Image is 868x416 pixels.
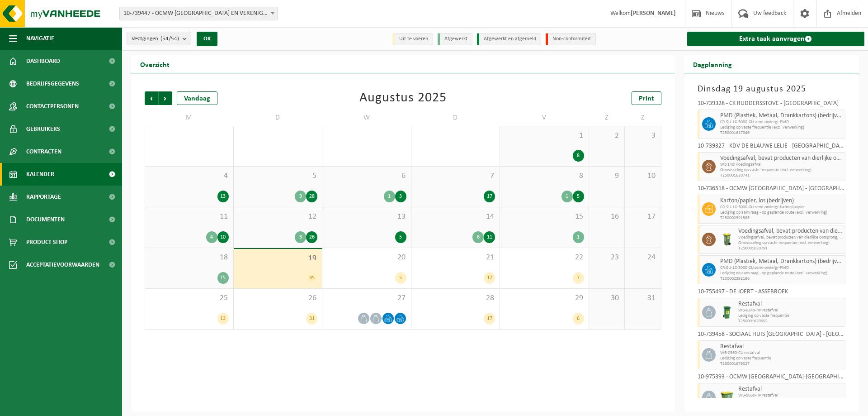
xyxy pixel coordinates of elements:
[629,293,656,303] span: 31
[322,110,411,126] td: W
[629,171,656,181] span: 10
[119,7,278,20] span: 10-739447 - OCMW BRUGGE EN VERENIGINGEN - BRUGGE
[720,130,843,136] span: T250001617946
[500,110,589,126] td: V
[629,131,656,141] span: 3
[738,228,843,235] span: Voedingsafval, bevat producten van dierlijke oorsprong, onverpakt, categorie 3
[720,210,843,215] span: Lediging op aanvraag - op geplande route (excl. verwerking)
[594,293,620,303] span: 30
[738,235,843,240] span: Voedingsafval, bevat producten van dierlijke oorsprong, onve
[416,293,495,303] span: 28
[738,393,843,398] span: WB-0660-HP restafval
[720,271,843,276] span: Lediging op aanvraag - op geplande route (excl. verwerking)
[720,155,843,162] span: Voedingsafval, bevat producten van dierlijke oorsprong, onverpakt, categorie 3
[159,91,172,105] span: Volgende
[327,212,406,222] span: 13
[720,173,843,178] span: T250001620741
[416,212,495,222] span: 14
[594,171,620,181] span: 9
[720,350,843,356] span: WB-0360-CU restafval
[238,293,318,303] span: 26
[26,118,60,140] span: Gebruikers
[629,253,656,263] span: 24
[505,131,584,141] span: 1
[720,197,843,205] span: Karton/papier, los (bedrijven)
[720,258,843,265] span: PMD (Plastiek, Metaal, Drankkartons) (bedrijven)
[698,289,846,298] div: 10-755497 - DE JOERT - ASSEBROEK
[295,191,306,202] div: 3
[484,313,495,325] div: 17
[720,215,843,221] span: T250002391585
[359,91,447,105] div: Augustus 2025
[632,91,661,105] a: Print
[238,253,318,263] span: 19
[484,191,495,202] div: 17
[738,319,843,324] span: T250001679092
[26,50,60,72] span: Dashboard
[720,356,843,361] span: Lediging op vaste frequentie
[132,32,179,46] span: Vestigingen
[306,272,317,284] div: 35
[589,110,625,126] td: Z
[505,171,584,181] span: 8
[738,313,843,319] span: Lediging op vaste frequentie
[384,191,395,202] div: 1
[738,386,843,393] span: Restafval
[26,95,79,118] span: Contactpersonen
[26,140,61,163] span: Contracten
[26,186,61,208] span: Rapportage
[738,246,843,251] span: T250001620791
[505,293,584,303] span: 29
[720,233,734,246] img: WB-0140-HPE-GN-50
[573,231,584,243] div: 1
[720,265,843,271] span: CR-SU-1C-3000-CU semi-ondergr-PMD
[327,293,406,303] span: 27
[698,100,846,110] div: 10-739328 - CK RUDDERSSTOVE - [GEOGRAPHIC_DATA]
[720,125,843,130] span: Lediging op vaste frequentie (excl. verwerking)
[720,343,843,350] span: Restafval
[127,32,191,45] button: Vestigingen(54/54)
[546,33,596,45] li: Non-conformiteit
[698,82,846,96] h3: Dinsdag 19 augustus 2025
[698,374,846,383] div: 10-975393 - OCMW [GEOGRAPHIC_DATA]-[GEOGRAPHIC_DATA][PERSON_NAME] - [GEOGRAPHIC_DATA]
[217,191,229,202] div: 13
[234,110,323,126] td: D
[561,191,573,202] div: 1
[26,253,99,276] span: Acceptatievoorwaarden
[720,167,843,173] span: Omwisseling op vaste frequentie (incl. verwerking)
[145,110,234,126] td: M
[573,313,584,325] div: 6
[484,272,495,284] div: 17
[238,212,318,222] span: 12
[720,306,734,319] img: WB-0240-HPE-GN-01
[738,308,843,313] span: WB-0240-HP restafval
[395,231,406,243] div: 5
[411,110,500,126] td: D
[26,27,54,50] span: Navigatie
[395,191,406,202] div: 3
[631,10,676,17] strong: [PERSON_NAME]
[639,95,654,102] span: Print
[594,253,620,263] span: 23
[145,91,158,105] span: Vorige
[306,191,317,202] div: 28
[738,240,843,246] span: Omwisseling op vaste frequentie (incl. verwerking)
[472,231,484,243] div: 6
[687,32,865,46] a: Extra taak aanvragen
[720,162,843,167] span: WB 140l voedingsafval
[720,112,843,120] span: PMD (Plastiek, Metaal, Drankkartons) (bedrijven)
[720,120,843,125] span: CR-SU-1C-5000-CU semi-ondergr-PMD
[217,313,229,325] div: 13
[206,231,217,243] div: 4
[720,276,843,282] span: T250002392196
[573,191,584,202] div: 5
[150,253,229,263] span: 18
[625,110,661,126] td: Z
[238,171,318,181] span: 5
[150,212,229,222] span: 11
[197,32,217,46] button: OK
[327,171,406,181] span: 6
[416,171,495,181] span: 7
[684,55,741,73] h2: Dagplanning
[505,253,584,263] span: 22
